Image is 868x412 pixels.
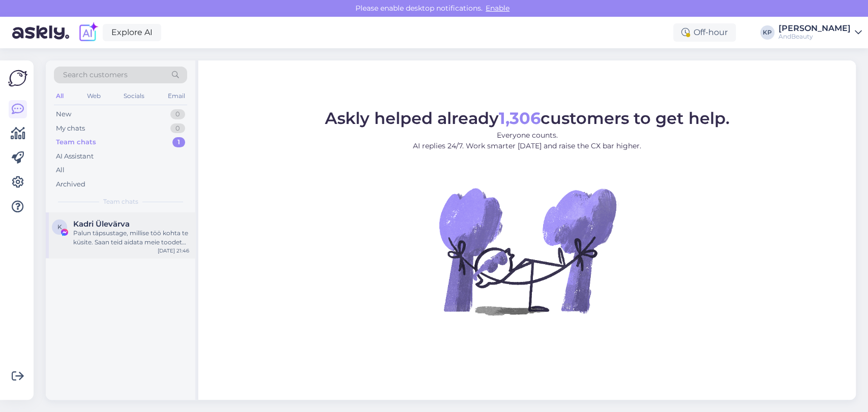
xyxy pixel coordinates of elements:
[779,24,851,33] div: [PERSON_NAME]
[77,22,99,43] img: explore-ai
[103,24,161,41] a: Explore AI
[436,160,619,342] img: No Chat active
[56,123,85,134] div: My chats
[56,151,94,162] div: AI Assistant
[122,89,146,103] div: Socials
[73,219,130,229] span: Kadri Ülevärva
[158,247,189,255] div: [DATE] 21:46
[499,108,541,128] b: 1,306
[73,229,189,247] div: Palun täpsustage, millise töö kohta te küsite. Saan teid aidata meie toodete ja teenustega seotud...
[56,137,96,147] div: Team chats
[760,25,774,40] div: KP
[172,137,185,147] div: 1
[63,70,128,80] span: Search customers
[325,130,730,151] p: Everyone counts. AI replies 24/7. Work smarter [DATE] and raise the CX bar higher.
[56,179,85,189] div: Archived
[779,24,862,41] a: [PERSON_NAME]AndBeauty
[779,33,851,41] div: AndBeauty
[170,123,185,134] div: 0
[56,165,65,175] div: All
[57,223,62,231] span: K
[103,197,138,206] span: Team chats
[170,109,185,119] div: 0
[85,89,103,103] div: Web
[325,108,730,128] span: Askly helped already customers to get help.
[54,89,66,103] div: All
[56,109,71,119] div: New
[8,69,27,88] img: Askly Logo
[166,89,187,103] div: Email
[673,23,736,42] div: Off-hour
[483,4,513,13] span: Enable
